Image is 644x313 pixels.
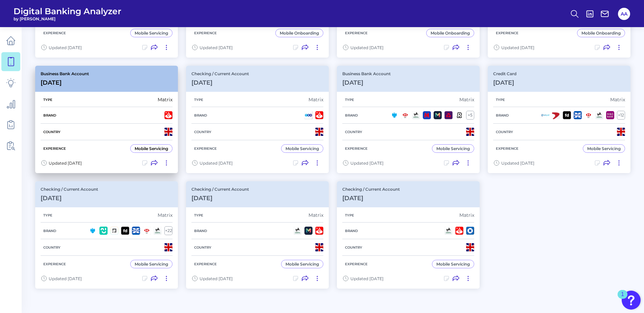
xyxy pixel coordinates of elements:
[308,97,323,103] div: Matrix
[436,262,470,267] div: Mobile Servicing
[35,66,178,173] a: Business Bank Account[DATE]TypeMatrixBrandCountryExperienceMobile ServicingUpdated [DATE]
[581,30,621,36] div: Mobile Onboarding
[493,98,508,102] h5: Type
[285,262,319,267] div: Mobile Servicing
[191,245,214,250] h5: Country
[337,181,480,289] a: Checking / Current Account[DATE]TypeMatrixBrandCountryExperienceMobile ServicingUpdated [DATE]
[14,6,121,16] span: Digital Banking Analyzer
[493,31,521,35] h5: Experience
[342,31,370,35] h5: Experience
[41,187,98,192] p: Checking / Current Account
[459,97,474,103] div: Matrix
[41,229,59,233] h5: Brand
[610,97,625,103] div: Matrix
[191,213,206,217] h5: Type
[41,71,89,76] p: Business Bank Account
[459,212,474,218] div: Matrix
[618,8,630,20] button: AA
[191,229,210,233] h5: Brand
[135,30,168,36] div: Mobile Servicing
[285,146,319,151] div: Mobile Servicing
[41,98,55,102] h5: Type
[342,98,357,102] h5: Type
[49,276,82,281] span: Updated [DATE]
[436,146,470,151] div: Mobile Servicing
[342,245,365,250] h5: Country
[191,194,249,202] h3: [DATE]
[41,113,59,118] h5: Brand
[200,45,233,50] span: Updated [DATE]
[41,262,69,266] h5: Experience
[342,213,357,217] h5: Type
[501,45,534,50] span: Updated [DATE]
[280,30,319,36] div: Mobile Onboarding
[200,276,233,281] span: Updated [DATE]
[466,111,474,120] div: + 5
[493,71,516,76] p: Credit Card
[135,262,168,267] div: Mobile Servicing
[191,98,206,102] h5: Type
[186,181,329,289] a: Checking / Current Account[DATE]TypeMatrixBrandCountryExperienceMobile ServicingUpdated [DATE]
[49,161,82,166] span: Updated [DATE]
[350,45,384,50] span: Updated [DATE]
[342,79,391,86] h3: [DATE]
[621,294,624,303] div: 1
[493,146,521,151] h5: Experience
[41,213,55,217] h5: Type
[617,111,625,120] div: + 12
[49,45,82,50] span: Updated [DATE]
[186,66,329,173] a: Checking / Current Account[DATE]TypeMatrixBrandCountryExperienceMobile ServicingUpdated [DATE]
[191,31,220,35] h5: Experience
[501,161,534,166] span: Updated [DATE]
[191,71,249,76] p: Checking / Current Account
[41,146,69,151] h5: Experience
[41,130,63,134] h5: Country
[158,212,172,218] div: Matrix
[158,97,172,103] div: Matrix
[587,146,621,151] div: Mobile Servicing
[200,161,233,166] span: Updated [DATE]
[493,130,516,134] h5: Country
[342,194,400,202] h3: [DATE]
[493,79,516,86] h3: [DATE]
[35,181,178,289] a: Checking / Current Account[DATE]TypeMatrixBrand+22CountryExperienceMobile ServicingUpdated [DATE]
[41,245,63,250] h5: Country
[191,146,220,151] h5: Experience
[191,187,249,192] p: Checking / Current Account
[191,262,220,266] h5: Experience
[622,291,641,310] button: Open Resource Center, 1 new notification
[41,194,98,202] h3: [DATE]
[342,130,365,134] h5: Country
[342,71,391,76] p: Business Bank Account
[431,30,470,36] div: Mobile Onboarding
[350,161,384,166] span: Updated [DATE]
[308,212,323,218] div: Matrix
[493,113,511,118] h5: Brand
[135,146,168,151] div: Mobile Servicing
[337,66,480,173] a: Business Bank Account[DATE]TypeMatrixBrand+5CountryExperienceMobile ServicingUpdated [DATE]
[342,229,361,233] h5: Brand
[350,276,384,281] span: Updated [DATE]
[41,31,69,35] h5: Experience
[342,146,370,151] h5: Experience
[488,66,630,173] a: Credit Card[DATE]TypeMatrixBrand+12CountryExperienceMobile ServicingUpdated [DATE]
[342,262,370,266] h5: Experience
[164,226,172,235] div: + 22
[191,113,210,118] h5: Brand
[191,130,214,134] h5: Country
[191,79,249,86] h3: [DATE]
[342,113,361,118] h5: Brand
[41,79,89,86] h3: [DATE]
[14,16,121,21] span: by [PERSON_NAME]
[342,187,400,192] p: Checking / Current Account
